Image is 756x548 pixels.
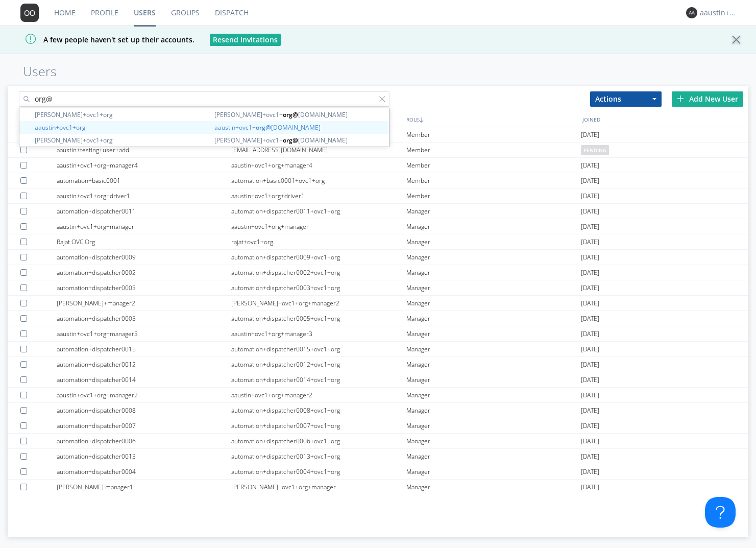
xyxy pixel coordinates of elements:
[35,110,207,120] span: [PERSON_NAME]+ovc1+org
[406,127,581,142] div: Member
[8,173,748,188] a: automation+basic0001automation+basic0001+ovc1+orgMember[DATE]
[231,265,406,280] div: automation+dispatcher0002+ovc1+org
[57,480,231,494] div: [PERSON_NAME] manager1
[406,265,581,280] div: Manager
[57,388,231,402] div: aaustin+ovc1+org+manager2
[231,418,406,433] div: automation+dispatcher0007+ovc1+org
[406,480,581,494] div: Manager
[672,91,743,107] div: Add New User
[283,110,298,119] strong: org@
[57,372,231,387] div: automation+dispatcher0014
[406,234,581,249] div: Manager
[231,434,406,448] div: automation+dispatcher0006+ovc1+org
[57,326,231,341] div: aaustin+ovc1+org+manager3
[8,311,748,326] a: automation+dispatcher0005automation+dispatcher0005+ovc1+orgManager[DATE]
[57,234,231,249] div: Rajat OVC Org
[8,250,748,265] a: automation+dispatcher0009automation+dispatcher0009+ovc1+orgManager[DATE]
[8,280,748,296] a: automation+dispatcher0003automation+dispatcher0003+ovc1+orgManager[DATE]
[19,91,389,107] input: Search users
[581,234,599,250] span: [DATE]
[214,135,386,145] span: [PERSON_NAME]+ovc1+ [DOMAIN_NAME]
[8,234,748,250] a: Rajat OVC Orgrajat+ovc1+orgManager[DATE]
[581,388,599,403] span: [DATE]
[406,142,581,157] div: Member
[406,188,581,203] div: Member
[8,464,748,480] a: automation+dispatcher0004automation+dispatcher0004+ovc1+orgManager[DATE]
[231,173,406,188] div: automation+basic0001+ovc1+org
[57,158,231,173] div: aaustin+ovc1+org+manager4
[57,311,231,326] div: automation+dispatcher0005
[231,449,406,464] div: automation+dispatcher0013+ovc1+org
[700,8,738,18] div: aaustin+ovc1+org
[231,219,406,234] div: aaustin+ovc1+org+manager
[8,326,748,342] a: aaustin+ovc1+org+manager3aaustin+ovc1+org+manager3Manager[DATE]
[581,480,599,495] span: [DATE]
[581,342,599,357] span: [DATE]
[581,265,599,280] span: [DATE]
[406,326,581,341] div: Manager
[8,296,748,311] a: [PERSON_NAME]+manager2[PERSON_NAME]+ovc1+org+manager2Manager[DATE]
[57,280,231,295] div: automation+dispatcher0003
[210,34,281,46] button: Resend Invitations
[406,158,581,173] div: Member
[677,95,684,102] img: plus.svg
[231,311,406,326] div: automation+dispatcher0005+ovc1+org
[57,464,231,479] div: automation+dispatcher0004
[406,403,581,418] div: Manager
[8,434,748,449] a: automation+dispatcher0006automation+dispatcher0006+ovc1+orgManager[DATE]
[581,280,599,296] span: [DATE]
[283,136,298,145] strong: org@
[57,173,231,188] div: automation+basic0001
[686,7,697,18] img: 373638.png
[406,357,581,372] div: Manager
[406,449,581,464] div: Manager
[406,173,581,188] div: Member
[581,296,599,311] span: [DATE]
[57,219,231,234] div: aaustin+ovc1+org+manager
[231,188,406,203] div: aaustin+ovc1+org+driver1
[256,123,271,132] strong: org@
[57,403,231,418] div: automation+dispatcher0008
[8,142,748,158] a: aaustin+testing+user+add[EMAIL_ADDRESS][DOMAIN_NAME]Memberpending
[8,204,748,219] a: automation+dispatcher0011automation+dispatcher0011+ovc1+orgManager[DATE]
[406,342,581,356] div: Manager
[231,326,406,341] div: aaustin+ovc1+org+manager3
[581,158,599,173] span: [DATE]
[8,388,748,403] a: aaustin+ovc1+org+manager2aaustin+ovc1+org+manager2Manager[DATE]
[581,188,599,204] span: [DATE]
[8,418,748,434] a: automation+dispatcher0007automation+dispatcher0007+ovc1+orgManager[DATE]
[214,110,386,120] span: [PERSON_NAME]+ovc1+ [DOMAIN_NAME]
[231,296,406,311] div: [PERSON_NAME]+ovc1+org+manager2
[8,158,748,173] a: aaustin+ovc1+org+manager4aaustin+ovc1+org+manager4Member[DATE]
[705,497,736,528] iframe: Toggle Customer Support
[581,326,599,342] span: [DATE]
[406,250,581,265] div: Manager
[57,142,231,157] div: aaustin+testing+user+add
[231,250,406,265] div: automation+dispatcher0009+ovc1+org
[231,464,406,479] div: automation+dispatcher0004+ovc1+org
[231,204,406,219] div: automation+dispatcher0011+ovc1+org
[57,449,231,464] div: automation+dispatcher0013
[581,464,599,480] span: [DATE]
[231,280,406,295] div: automation+dispatcher0003+ovc1+org
[57,357,231,372] div: automation+dispatcher0012
[8,480,748,495] a: [PERSON_NAME] manager1[PERSON_NAME]+ovc1+org+managerManager[DATE]
[57,188,231,203] div: aaustin+ovc1+org+driver1
[35,135,207,145] span: [PERSON_NAME]+ovc1+org
[8,357,748,372] a: automation+dispatcher0012automation+dispatcher0012+ovc1+orgManager[DATE]
[581,219,599,234] span: [DATE]
[404,112,580,127] div: ROLE
[231,158,406,173] div: aaustin+ovc1+org+manager4
[57,342,231,356] div: automation+dispatcher0015
[231,480,406,494] div: [PERSON_NAME]+ovc1+org+manager
[406,418,581,433] div: Manager
[581,127,599,142] span: [DATE]
[406,219,581,234] div: Manager
[57,250,231,265] div: automation+dispatcher0009
[8,219,748,234] a: aaustin+ovc1+org+manageraaustin+ovc1+org+managerManager[DATE]
[57,296,231,311] div: [PERSON_NAME]+manager2
[231,372,406,387] div: automation+dispatcher0014+ovc1+org
[581,357,599,372] span: [DATE]
[406,204,581,219] div: Manager
[8,342,748,357] a: automation+dispatcher0015automation+dispatcher0015+ovc1+orgManager[DATE]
